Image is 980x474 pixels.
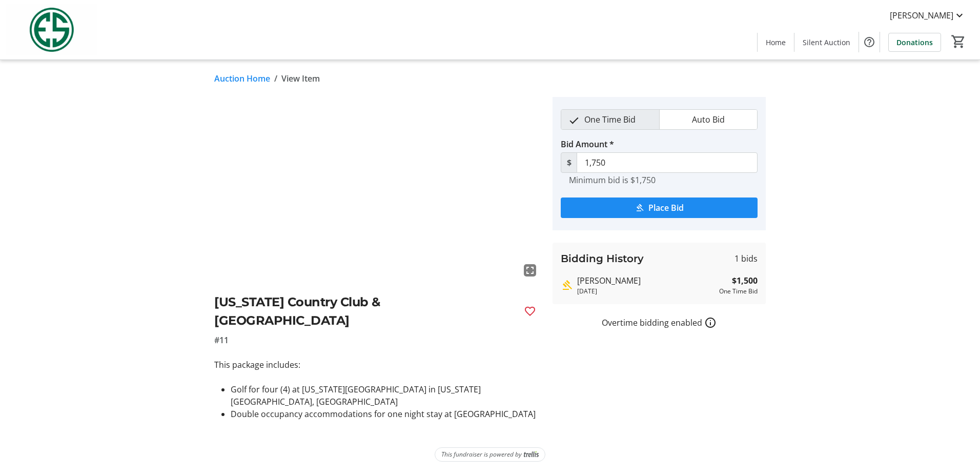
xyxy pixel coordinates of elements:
li: Double occupancy accommodations for one night stay at [GEOGRAPHIC_DATA] [231,408,540,420]
span: Donations [896,37,933,48]
img: Trellis Logo [524,451,539,458]
button: Cart [949,32,968,51]
label: Bid Amount * [561,138,614,150]
span: Place Bid [648,202,684,214]
span: Silent Auction [803,37,850,48]
li: Golf for four (4) at [US_STATE][GEOGRAPHIC_DATA] in [US_STATE][GEOGRAPHIC_DATA], [GEOGRAPHIC_DATA] [231,383,540,408]
span: This fundraiser is powered by [441,450,522,459]
img: Image [214,97,540,281]
a: Donations [888,33,941,52]
div: One Time Bid [719,287,758,296]
span: Auto Bid [686,110,731,129]
span: View Item [281,72,320,85]
strong: $1,500 [732,274,758,287]
button: Favourite [520,301,540,322]
a: Home [758,33,794,52]
tr-hint: Minimum bid is $1,750 [569,175,656,185]
button: Place Bid [561,197,758,218]
div: [DATE] [577,287,715,296]
div: Overtime bidding enabled [553,317,766,329]
a: Silent Auction [794,33,859,52]
h3: Bidding History [561,251,644,266]
span: / [274,72,277,85]
button: Help [859,32,880,52]
a: How overtime bidding works for silent auctions [704,317,717,329]
div: [PERSON_NAME] [577,274,715,287]
mat-icon: fullscreen [524,264,536,276]
button: [PERSON_NAME] [882,7,974,24]
img: Evans Scholars Foundation's Logo [6,4,97,55]
span: Home [766,37,786,48]
span: 1 bids [734,252,758,265]
h2: [US_STATE] Country Club & [GEOGRAPHIC_DATA] [214,293,516,330]
span: [PERSON_NAME] [890,9,953,22]
p: This package includes: [214,359,540,371]
span: One Time Bid [578,110,642,129]
mat-icon: Highest bid [561,279,573,291]
a: Auction Home [214,72,270,85]
span: $ [561,152,577,173]
span: #11 [214,334,229,346]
